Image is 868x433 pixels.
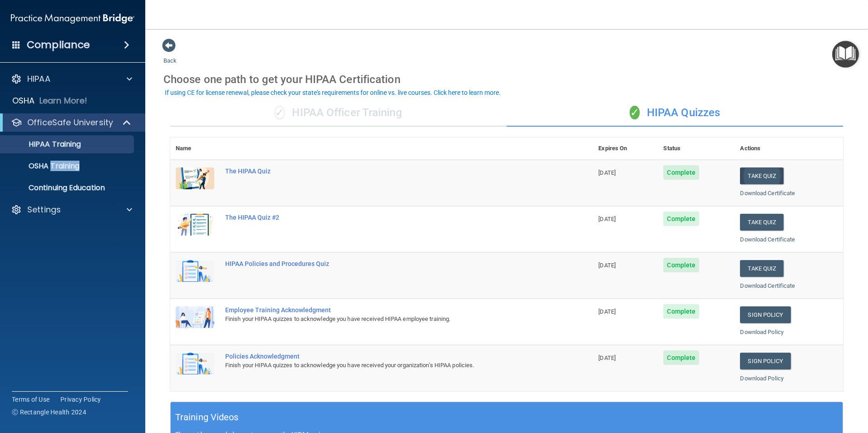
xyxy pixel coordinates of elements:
[663,304,699,319] span: Complete
[60,395,101,404] a: Privacy Policy
[163,88,502,97] button: If using CE for license renewal, please check your state's requirements for online vs. live cours...
[598,169,616,176] span: [DATE]
[225,214,547,221] div: The HIPAA Quiz #2
[27,39,90,51] h4: Compliance
[225,260,547,267] div: HIPAA Policies and Procedures Quiz
[39,95,88,106] p: Learn More!
[740,236,795,243] a: Download Certificate
[170,138,220,160] th: Name
[598,354,616,361] span: [DATE]
[27,74,50,84] p: HIPAA
[711,369,857,405] iframe: Drift Widget Chat Controller
[740,282,795,289] a: Download Certificate
[163,66,850,93] div: Choose one path to get your HIPAA Certification
[658,138,735,160] th: Status
[735,138,843,160] th: Actions
[740,353,790,369] a: Sign Policy
[175,409,239,425] h5: Training Videos
[598,262,616,269] span: [DATE]
[740,260,784,277] button: Take Quiz
[11,117,132,128] a: OfficeSafe University
[27,117,113,128] p: OfficeSafe University
[832,41,859,68] button: Open Resource Center
[12,395,49,404] a: Terms of Use
[663,350,699,365] span: Complete
[598,216,616,222] span: [DATE]
[165,89,501,96] div: If using CE for license renewal, please check your state's requirements for online vs. live cours...
[740,214,784,231] button: Take Quiz
[275,106,285,119] span: ✓
[11,10,134,28] img: PMB logo
[663,165,699,180] span: Complete
[225,167,547,175] div: The HIPAA Quiz
[11,74,132,84] a: HIPAA
[225,306,547,314] div: Employee Training Acknowledgment
[630,106,640,119] span: ✓
[507,99,843,127] div: HIPAA Quizzes
[663,258,699,272] span: Complete
[12,95,35,106] p: OSHA
[225,353,547,360] div: Policies Acknowledgment
[593,138,658,160] th: Expires On
[663,212,699,226] span: Complete
[740,329,784,335] a: Download Policy
[225,314,547,325] div: Finish your HIPAA quizzes to acknowledge you have received HIPAA employee training.
[170,99,507,127] div: HIPAA Officer Training
[6,183,130,192] p: Continuing Education
[163,46,177,64] a: Back
[11,204,132,215] a: Settings
[27,204,61,215] p: Settings
[12,408,86,417] span: Ⓒ Rectangle Health 2024
[740,306,790,323] a: Sign Policy
[225,360,547,371] div: Finish your HIPAA quizzes to acknowledge you have received your organization’s HIPAA policies.
[740,167,784,184] button: Take Quiz
[6,140,81,149] p: HIPAA Training
[740,190,795,197] a: Download Certificate
[6,162,79,171] p: OSHA Training
[598,308,616,315] span: [DATE]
